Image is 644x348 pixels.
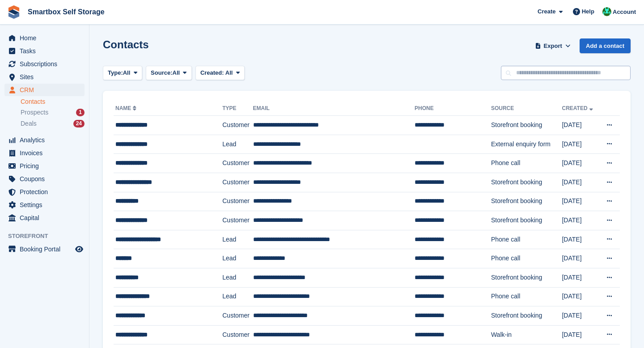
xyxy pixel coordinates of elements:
button: Source: All [146,66,192,81]
div: 1 [76,109,85,116]
span: All [123,68,131,77]
td: Storefront booking [491,192,562,211]
button: Type: All [103,66,142,81]
a: menu [4,147,85,159]
a: Name [115,105,138,111]
span: Account [613,8,636,17]
div: 24 [73,120,85,127]
td: [DATE] [562,154,598,173]
span: Home [20,32,73,44]
span: Analytics [20,134,73,146]
span: Source: [151,68,172,77]
td: [DATE] [562,268,598,287]
td: [DATE] [562,135,598,154]
span: Created: [200,69,224,76]
th: Type [222,102,253,116]
span: Subscriptions [20,58,73,70]
td: Lead [222,268,253,287]
td: [DATE] [562,287,598,306]
span: Storefront [8,232,89,241]
td: Storefront booking [491,116,562,135]
td: Customer [222,325,253,344]
td: Storefront booking [491,268,562,287]
a: menu [4,45,85,57]
a: Add a contact [580,38,631,53]
a: menu [4,212,85,224]
td: Customer [222,154,253,173]
span: Tasks [20,45,73,57]
td: [DATE] [562,116,598,135]
a: Prospects 1 [21,108,85,117]
a: menu [4,32,85,44]
td: Walk-in [491,325,562,344]
td: Storefront booking [491,306,562,326]
td: Customer [222,306,253,326]
img: Elinor Shepherd [602,7,611,16]
td: Customer [222,211,253,230]
td: Customer [222,192,253,211]
span: CRM [20,84,73,96]
a: Smartbox Self Storage [24,4,108,19]
td: [DATE] [562,211,598,230]
button: Export [533,38,572,53]
td: [DATE] [562,306,598,326]
span: Sites [20,71,73,83]
a: Contacts [21,98,85,106]
td: Customer [222,116,253,135]
span: Settings [20,199,73,211]
td: Lead [222,135,253,154]
span: Booking Portal [20,243,73,255]
td: [DATE] [562,325,598,344]
td: [DATE] [562,230,598,249]
span: Invoices [20,147,73,159]
span: Deals [21,119,37,128]
img: stora-icon-8386f47178a22dfd0bd8f6a31ec36ba5ce8667c1dd55bd0f319d3a0aa187defe.svg [7,5,21,19]
h1: Contacts [103,38,149,51]
td: Storefront booking [491,173,562,192]
td: Storefront booking [491,211,562,230]
td: Lead [222,230,253,249]
a: menu [4,58,85,70]
td: Phone call [491,230,562,249]
td: Phone call [491,249,562,268]
span: Prospects [21,108,48,117]
span: Help [582,7,594,16]
a: menu [4,160,85,172]
td: Phone call [491,287,562,306]
th: Email [253,102,415,116]
span: Capital [20,212,73,224]
a: menu [4,134,85,146]
a: menu [4,199,85,211]
a: menu [4,71,85,83]
span: Create [538,7,555,16]
td: Lead [222,287,253,306]
td: [DATE] [562,192,598,211]
td: Customer [222,173,253,192]
td: [DATE] [562,173,598,192]
td: External enquiry form [491,135,562,154]
td: [DATE] [562,249,598,268]
a: Deals 24 [21,119,85,128]
th: Phone [415,102,491,116]
span: All [173,68,180,77]
span: All [225,69,233,76]
span: Protection [20,186,73,198]
a: menu [4,243,85,255]
span: Type: [108,68,123,77]
a: Preview store [74,244,85,255]
span: Pricing [20,160,73,172]
th: Source [491,102,562,116]
a: Created [562,105,594,111]
span: Export [544,42,562,51]
td: Lead [222,249,253,268]
a: menu [4,173,85,185]
span: Coupons [20,173,73,185]
button: Created: All [195,66,245,81]
a: menu [4,186,85,198]
a: menu [4,84,85,96]
td: Phone call [491,154,562,173]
